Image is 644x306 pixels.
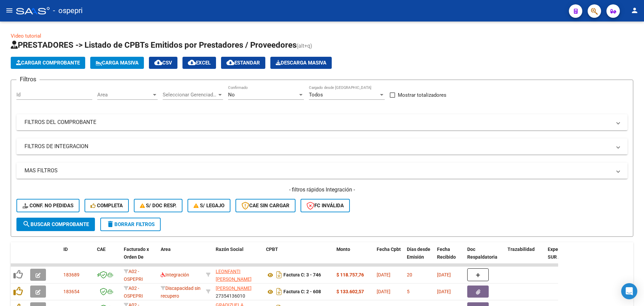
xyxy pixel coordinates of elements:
[374,242,404,272] datatable-header-cell: Fecha Cpbt
[161,272,189,277] span: Integración
[182,57,216,69] button: EXCEL
[263,242,334,272] datatable-header-cell: CPBT
[97,247,106,252] span: CAE
[16,138,628,155] mat-expansion-panel-header: FILTROS DE INTEGRACION
[213,242,263,272] datatable-header-cell: Razón Social
[309,92,323,98] span: Todos
[437,289,451,294] span: [DATE]
[276,60,326,66] span: Descarga Masiva
[283,272,321,278] strong: Factura C: 3 - 746
[24,167,611,174] mat-panel-title: MAS FILTROS
[149,57,177,69] button: CSV
[63,247,68,252] span: ID
[16,199,79,212] button: Conf. no pedidas
[467,247,497,260] span: Doc Respaldatoria
[11,40,297,50] span: PRESTADORES -> Listado de CPBTs Emitidos por Prestadores / Proveedores
[336,289,364,294] strong: $ 133.602,57
[16,114,628,130] mat-expansion-panel-header: FILTROS DEL COMPROBANTE
[221,57,265,69] button: Estandar
[507,247,535,252] span: Trazabilidad
[16,218,95,231] button: Buscar Comprobante
[140,203,177,209] span: S/ Doc Resp.
[621,283,637,299] div: Open Intercom Messenger
[106,220,114,228] mat-icon: delete
[163,92,217,98] span: Seleccionar Gerenciador
[63,272,79,277] span: 183689
[545,242,582,272] datatable-header-cell: Expediente SUR Asociado
[194,203,224,209] span: S/ legajo
[404,242,434,272] datatable-header-cell: Días desde Emisión
[124,269,143,282] span: A02 - OSPEPRI
[158,242,203,272] datatable-header-cell: Area
[106,221,155,227] span: Borrar Filtros
[301,199,350,212] button: FC Inválida
[53,3,83,18] span: - ospepri
[96,60,139,66] span: Carga Masiva
[188,58,196,67] mat-icon: cloud_download
[97,92,152,98] span: Area
[61,242,94,272] datatable-header-cell: ID
[465,242,505,272] datatable-header-cell: Doc Respaldatoria
[90,57,144,69] button: Carga Masiva
[121,242,158,272] datatable-header-cell: Facturado x Orden De
[226,60,260,66] span: Estandar
[94,242,121,272] datatable-header-cell: CAE
[377,272,390,277] span: [DATE]
[22,203,73,209] span: Conf. no pedidas
[434,242,465,272] datatable-header-cell: Fecha Recibido
[124,247,149,260] span: Facturado x Orden De
[154,58,162,67] mat-icon: cloud_download
[334,242,374,272] datatable-header-cell: Monto
[505,242,545,272] datatable-header-cell: Trazabilidad
[216,286,252,291] span: [PERSON_NAME]
[270,57,332,69] app-download-masive: Descarga masiva de comprobantes (adjuntos)
[124,286,143,299] span: A02 - OSPEPRI
[216,247,244,252] span: Razón Social
[11,57,85,69] button: Cargar Comprobante
[216,285,261,299] div: 27354136010
[241,203,289,209] span: CAE SIN CARGAR
[548,247,578,260] span: Expediente SUR Asociado
[24,143,611,150] mat-panel-title: FILTROS DE INTEGRACION
[16,163,628,179] mat-expansion-panel-header: MAS FILTROS
[283,289,321,295] strong: Factura C: 2 - 608
[297,43,312,49] span: (alt+q)
[226,58,234,67] mat-icon: cloud_download
[16,75,40,84] h3: Filtros
[11,33,41,39] a: Video tutorial
[100,218,161,231] button: Borrar Filtros
[407,247,430,260] span: Días desde Emisión
[437,247,456,260] span: Fecha Recibido
[85,199,129,212] button: Completa
[336,247,350,252] span: Monto
[235,199,296,212] button: CAE SIN CARGAR
[407,272,412,277] span: 20
[631,6,639,14] mat-icon: person
[134,199,183,212] button: S/ Doc Resp.
[266,247,278,252] span: CPBT
[270,57,332,69] button: Descarga Masiva
[307,203,344,209] span: FC Inválida
[161,286,201,299] span: Discapacidad sin recupero
[275,269,283,280] i: Descargar documento
[275,286,283,297] i: Descargar documento
[216,268,261,282] div: 27225333489
[154,60,172,66] span: CSV
[437,272,451,277] span: [DATE]
[216,269,252,282] span: LEONFANTI [PERSON_NAME]
[24,119,611,126] mat-panel-title: FILTROS DEL COMPROBANTE
[228,92,235,98] span: No
[187,199,230,212] button: S/ legajo
[188,60,211,66] span: EXCEL
[22,221,89,227] span: Buscar Comprobante
[91,203,123,209] span: Completa
[16,60,80,66] span: Cargar Comprobante
[407,289,410,294] span: 5
[161,247,171,252] span: Area
[377,247,401,252] span: Fecha Cpbt
[336,272,364,277] strong: $ 118.757,76
[5,6,13,14] mat-icon: menu
[377,289,390,294] span: [DATE]
[16,186,628,193] h4: - filtros rápidos Integración -
[63,289,79,294] span: 183654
